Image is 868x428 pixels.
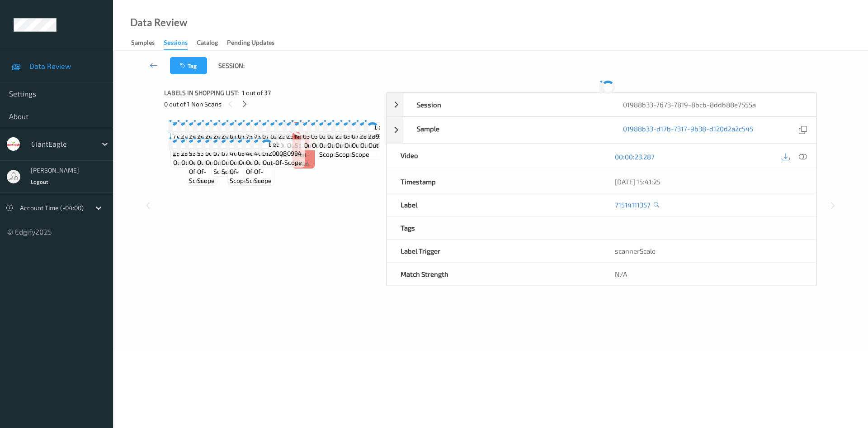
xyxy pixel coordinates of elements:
div: 01988b33-7673-7819-8bcb-8ddb88e7555a [609,93,816,116]
span: out-of-scope [173,158,212,167]
span: out-of-scope [246,158,264,185]
span: out-of-scope [312,141,351,150]
div: [DATE] 15:41:25 [615,177,802,186]
div: Sessions [164,38,188,50]
div: 0 out of 1 Non Scans [164,98,380,110]
span: out-of-scope [206,158,245,167]
span: Session: [218,61,245,70]
div: Timestamp [387,170,602,193]
div: Session01988b33-7673-7819-8bcb-8ddb88e7555a [387,93,816,116]
div: Video [387,144,602,170]
div: Label Trigger [387,240,602,262]
div: Session [403,93,610,116]
div: Sample01988b33-d17b-7317-9b38-d120d2a2c545 [387,117,816,144]
span: out-of-scope [222,158,259,176]
span: Label: Non-Scan [295,123,312,150]
div: scannerScale [601,240,816,262]
div: Tags [387,216,602,239]
span: out-of-scope [263,158,302,167]
div: Samples [131,38,155,49]
div: Catalog [197,38,218,49]
span: Labels in shopping list: [164,88,239,97]
span: 1 out of 37 [242,88,271,97]
div: Label [387,193,602,216]
span: out-of-scope [344,141,384,150]
a: Pending Updates [227,37,283,49]
div: Sample [403,117,610,143]
span: out-of-scope [352,141,389,159]
span: out-of-scope [319,141,358,159]
div: Data Review [130,18,187,27]
span: out-of-scope [181,158,221,167]
a: 01988b33-d17b-7317-9b38-d120d2a2c545 [623,124,753,136]
span: out-of-scope [230,158,247,185]
span: out-of-scope [368,141,408,150]
button: Tag [170,57,207,74]
span: out-of-scope [189,158,207,185]
span: out-of-scope [335,141,374,159]
span: Label: 01200080994 [262,140,302,158]
span: out-of-scope [197,158,215,185]
a: Sessions [164,37,197,50]
span: out-of-scope [327,141,367,150]
a: Samples [131,37,164,49]
a: Catalog [197,37,227,49]
span: out-of-scope [360,141,400,150]
a: 00:00:23.287 [615,152,655,161]
span: out-of-scope [213,158,250,176]
span: out-of-scope [254,158,272,185]
div: Match Strength [387,263,602,285]
a: 71514111357 [615,200,651,209]
span: out-of-scope [239,158,278,167]
div: N/A [601,263,816,285]
div: Pending Updates [227,38,274,49]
